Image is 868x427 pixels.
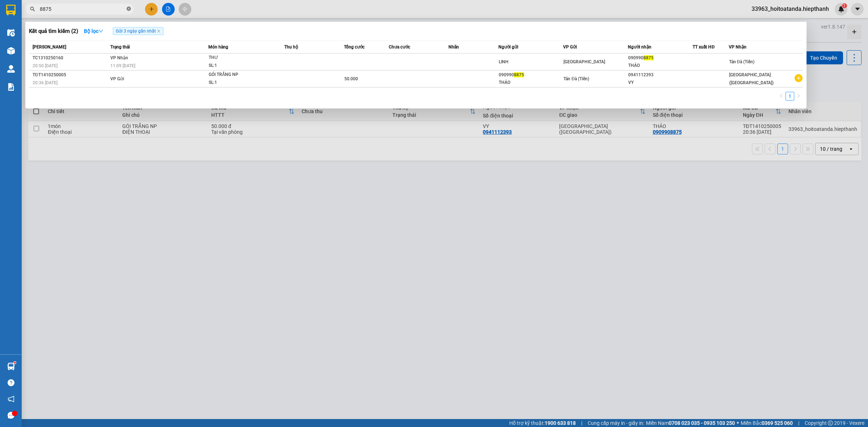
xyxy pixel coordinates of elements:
[729,72,774,85] span: [GEOGRAPHIC_DATA] ([GEOGRAPHIC_DATA])
[7,47,15,55] img: warehouse-icon
[499,79,563,86] div: THẢO
[208,44,228,50] span: Món hàng
[33,71,108,79] div: TĐT1410250005
[33,54,108,62] div: TC1310250160
[795,74,803,82] span: plus-circle
[8,412,14,419] span: message
[209,62,263,70] div: SL: 1
[628,71,692,79] div: 0941112393
[448,44,459,50] span: Nhãn
[563,59,605,64] span: [GEOGRAPHIC_DATA]
[284,44,298,50] span: Thu hộ
[794,92,803,101] button: right
[127,7,131,11] span: close-circle
[14,362,16,364] sup: 1
[7,65,15,73] img: warehouse-icon
[84,28,103,34] strong: Bộ lọc
[628,62,692,69] div: THẢO
[794,92,803,101] li: Next Page
[157,29,161,33] span: close
[389,44,410,50] span: Chưa cước
[8,379,14,386] span: question-circle
[344,76,358,81] span: 50.000
[209,79,263,87] div: SL: 1
[7,83,15,91] img: solution-icon
[777,92,786,101] button: left
[6,5,16,16] img: logo-vxr
[779,94,783,98] span: left
[693,44,715,50] span: TT xuất HĐ
[514,72,524,77] span: 8875
[729,44,746,50] span: VP Nhận
[33,80,58,85] span: 20:36 [DATE]
[7,363,15,370] img: warehouse-icon
[498,44,518,50] span: Người gửi
[499,71,563,79] div: 090990
[127,6,131,13] span: close-circle
[777,92,786,101] li: Previous Page
[729,59,755,64] span: Tản Đà (Tiền)
[563,76,589,81] span: Tản Đà (Tiền)
[110,63,135,68] span: 11:09 [DATE]
[796,94,801,98] span: right
[628,44,651,50] span: Người nhận
[33,44,66,50] span: [PERSON_NAME]
[786,92,794,100] a: 1
[33,63,58,68] span: 20:50 [DATE]
[40,5,125,13] input: Tìm tên, số ĐT hoặc mã đơn
[209,71,263,79] div: GÓI TRẮNG NP
[29,27,78,35] h3: Kết quả tìm kiếm ( 2 )
[344,44,365,50] span: Tổng cước
[113,27,163,35] span: Gửi 3 ngày gần nhất
[628,79,692,86] div: VY
[110,55,128,60] span: VP Nhận
[110,44,130,50] span: Trạng thái
[98,29,103,34] span: down
[499,58,563,66] div: LINH
[628,54,692,62] div: 090990
[643,55,654,60] span: 8875
[786,92,794,101] li: 1
[563,44,577,50] span: VP Gửi
[30,7,35,12] span: search
[8,396,14,402] span: notification
[110,76,124,81] span: VP Gửi
[209,54,263,62] div: THƯ
[78,25,109,37] button: Bộ lọcdown
[7,29,15,37] img: warehouse-icon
